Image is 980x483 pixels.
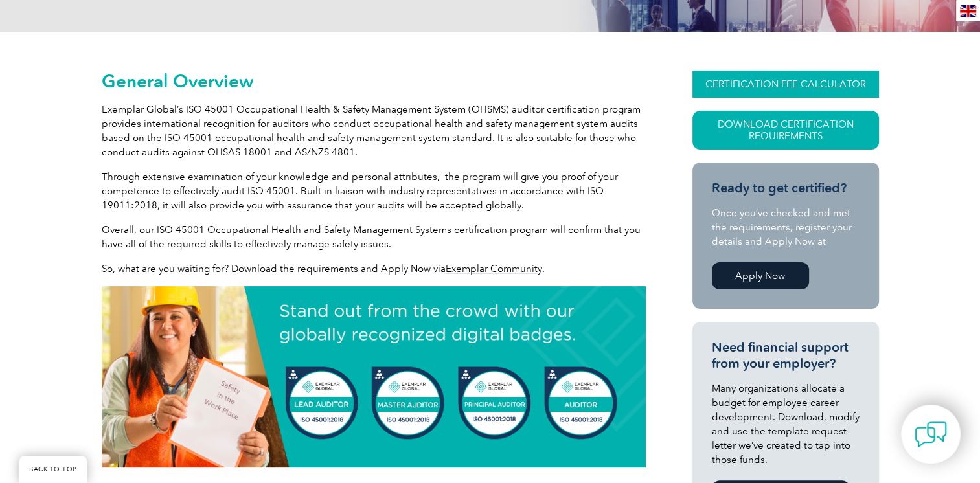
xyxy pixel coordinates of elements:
[712,262,809,289] a: Apply Now
[102,223,646,251] p: Overall, our ISO 45001 Occupational Health and Safety Management Systems certification program wi...
[692,71,879,98] a: CERTIFICATION FEE CALCULATOR
[915,418,947,451] img: contact-chat.png
[692,111,879,150] a: Download Certification Requirements
[102,170,646,212] p: Through extensive examination of your knowledge and personal attributes, the program will give yo...
[102,262,646,276] p: So, what are you waiting for? Download the requirements and Apply Now via .
[102,286,646,467] img: digital badge
[102,102,646,159] p: Exemplar Global’s ISO 45001 Occupational Health & Safety Management System (OHSMS) auditor certif...
[446,263,542,275] a: Exemplar Community
[712,381,860,467] p: Many organizations allocate a budget for employee career development. Download, modify and use th...
[712,339,860,372] h3: Need financial support from your employer?
[712,206,860,249] p: Once you’ve checked and met the requirements, register your details and Apply Now at
[102,71,646,91] h2: General Overview
[19,456,87,483] a: BACK TO TOP
[712,180,860,196] h3: Ready to get certified?
[960,5,976,17] img: en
